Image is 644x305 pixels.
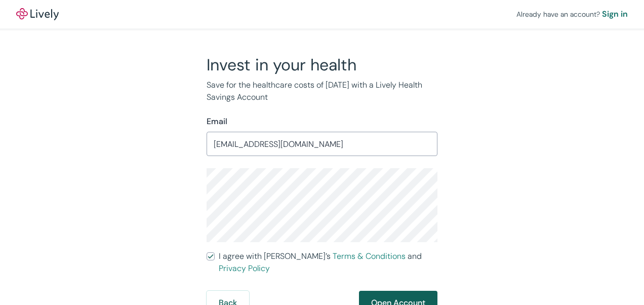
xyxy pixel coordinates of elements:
a: Terms & Conditions [333,251,406,261]
label: Email [207,116,227,128]
a: LivelyLively [16,8,59,20]
a: Privacy Policy [219,263,270,274]
span: I agree with [PERSON_NAME]’s and [219,250,437,275]
div: Already have an account? [516,8,628,20]
a: Sign in [602,8,628,20]
p: Save for the healthcare costs of [DATE] with a Lively Health Savings Account [207,79,437,103]
img: Lively [16,8,59,20]
h2: Invest in your health [207,55,437,75]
